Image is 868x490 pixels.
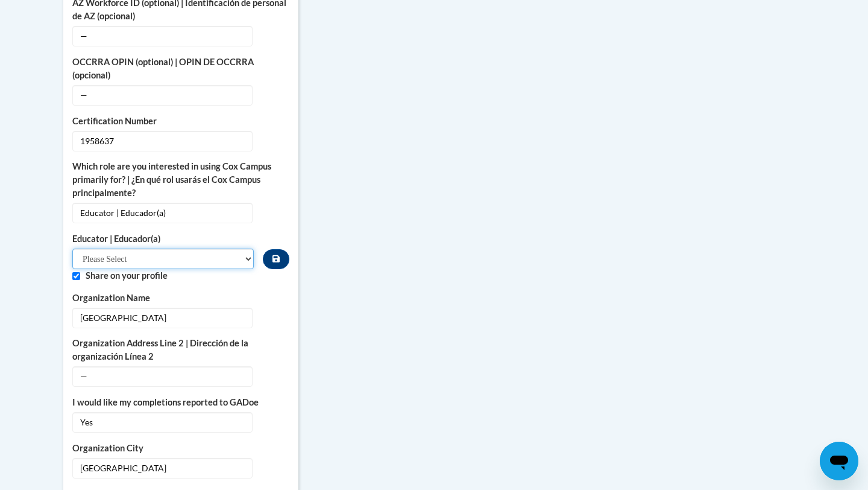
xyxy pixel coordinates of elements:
span: — [72,26,253,46]
span: 1958637 [72,131,253,151]
label: Educator | Educador(a) [72,232,254,246]
span: Educator | Educador(a) [72,203,253,223]
label: OCCRRA OPIN (optional) | OPIN DE OCCRRA (opcional) [72,56,289,82]
iframe: Button to launch messaging window [820,442,858,480]
span: — [72,366,253,387]
label: Organization City [72,442,289,455]
label: Which role are you interested in using Cox Campus primarily for? | ¿En qué rol usarás el Cox Camp... [72,160,289,200]
label: I would like my completions reported to GADoe [72,396,289,409]
span: Yes [72,412,253,433]
label: Organization Name [72,291,289,305]
span: [GEOGRAPHIC_DATA] [72,308,253,328]
label: Organization Address Line 2 | Dirección de la organización Línea 2 [72,337,289,363]
label: Share on your profile [86,269,289,282]
label: Certification Number [72,115,289,128]
span: — [72,85,253,106]
span: [GEOGRAPHIC_DATA] [72,458,253,479]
